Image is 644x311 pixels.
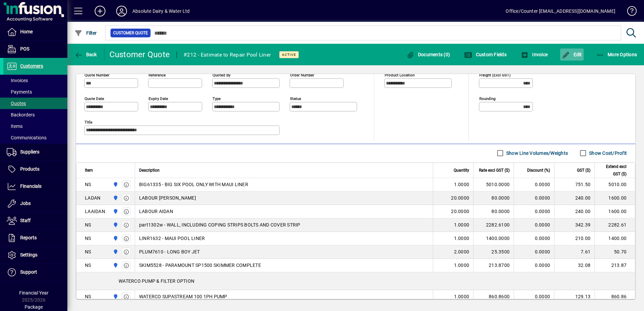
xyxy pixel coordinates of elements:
[25,304,43,310] span: Package
[20,149,39,154] span: Suppliers
[514,205,554,218] td: 0.0000
[139,221,300,228] span: part1302w - WALL, INCLUDING COPING STRIPS BOLTS AND COVER STRIP
[454,262,470,269] span: 1.0000
[594,48,639,61] button: More Options
[111,5,132,17] button: Profile
[454,221,470,228] span: 1.0000
[20,252,37,257] span: Settings
[184,49,271,60] div: #212 - Estimate to Repair Pool Liner
[577,167,590,174] span: GST ($)
[111,194,119,202] span: Matata Road
[20,183,41,189] span: Financials
[405,48,452,61] button: Documents (0)
[505,150,568,157] label: Show Line Volumes/Weights
[478,235,510,242] div: 1400.0000
[519,48,549,61] button: Invoice
[454,248,470,255] span: 2.0000
[139,181,248,188] span: BIG61335 - BIG SIX POOL ONLY WITH MAUI LINER
[406,52,450,57] span: Documents (0)
[85,181,91,188] div: NS
[385,72,415,77] mat-label: Product location
[3,75,67,86] a: Invoices
[599,163,626,178] span: Extend excl GST ($)
[290,72,314,77] mat-label: Order number
[594,232,635,245] td: 1400.00
[111,208,119,215] span: Matata Road
[85,235,91,242] div: NS
[20,218,31,223] span: Staff
[554,290,594,304] td: 129.13
[514,178,554,192] td: 0.0000
[111,221,119,229] span: Matata Road
[479,96,495,101] mat-label: Rounding
[478,248,510,255] div: 25.3500
[527,167,550,174] span: Discount (%)
[3,264,67,281] a: Support
[3,109,67,120] a: Backorders
[454,181,470,188] span: 1.0000
[3,161,67,178] a: Products
[479,72,511,77] mat-label: Freight (excl GST)
[85,221,91,228] div: NS
[560,48,584,61] button: Edit
[554,218,594,232] td: 342.39
[20,269,37,275] span: Support
[462,48,508,61] button: Custom Fields
[213,96,221,101] mat-label: Type
[7,101,26,106] span: Quotes
[3,178,67,195] a: Financials
[506,6,615,16] div: Office/Counter [EMAIL_ADDRESS][DOMAIN_NAME]
[3,212,67,229] a: Staff
[478,221,510,228] div: 2282.6100
[149,96,168,101] mat-label: Expiry date
[109,49,170,60] div: Customer Quote
[3,195,67,212] a: Jobs
[111,262,119,269] span: Matata Road
[139,195,196,201] span: LABOUR [PERSON_NAME]
[594,192,635,205] td: 1600.00
[89,5,111,17] button: Add
[594,290,635,304] td: 860.86
[67,48,104,61] app-page-header-button: Back
[478,262,510,269] div: 213.8700
[7,78,28,83] span: Invoices
[594,178,635,192] td: 5010.00
[3,98,67,109] a: Quotes
[20,63,43,69] span: Customers
[451,208,469,215] span: 20.0000
[85,119,92,124] mat-label: Title
[139,262,261,269] span: SKIM5528 - PARAMOUNT SP1500 SKIMMER COMPLETE
[139,208,173,215] span: LABOUR AIDAN
[20,235,37,240] span: Reports
[451,195,469,201] span: 20.0000
[3,120,67,132] a: Items
[3,132,67,143] a: Communications
[85,96,104,101] mat-label: Quote date
[594,259,635,272] td: 213.87
[514,290,554,304] td: 0.0000
[464,52,507,57] span: Custom Fields
[139,248,200,255] span: PLUM7610 - LONG BOY JET
[290,96,301,101] mat-label: Status
[3,144,67,161] a: Suppliers
[554,245,594,259] td: 7.61
[20,166,39,172] span: Products
[139,167,160,174] span: Description
[85,248,91,255] div: NS
[7,112,35,117] span: Backorders
[20,201,31,206] span: Jobs
[562,52,582,57] span: Edit
[20,29,33,34] span: Home
[454,235,470,242] span: 1.0000
[554,192,594,205] td: 240.00
[514,232,554,245] td: 0.0000
[594,205,635,218] td: 1600.00
[588,150,627,157] label: Show Cost/Profit
[514,192,554,205] td: 0.0000
[139,235,205,242] span: LINR1632 - MAUI POOL LINER
[454,293,470,300] span: 1.0000
[73,48,99,61] button: Back
[554,232,594,245] td: 210.00
[554,259,594,272] td: 32.08
[3,230,67,246] a: Reports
